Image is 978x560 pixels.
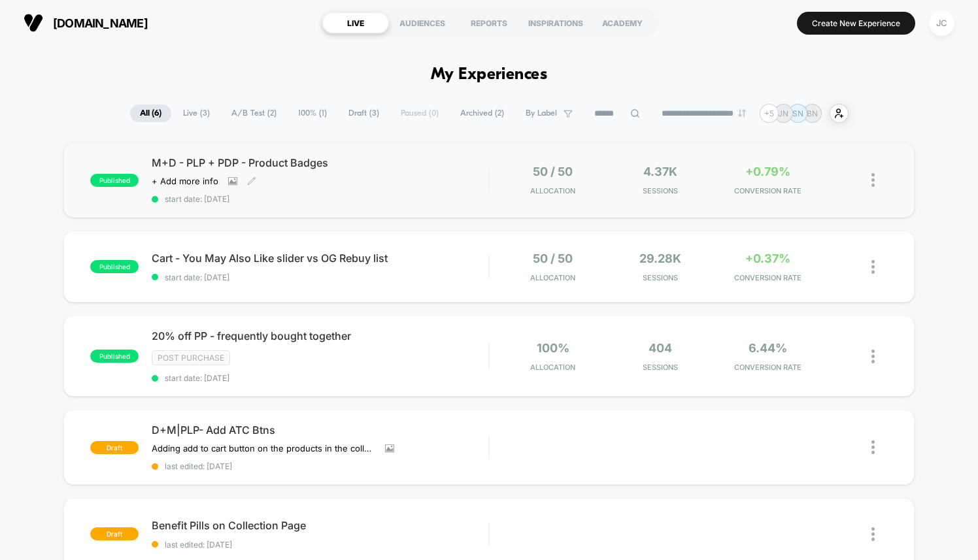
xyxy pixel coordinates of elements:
span: published [90,350,139,363]
span: Allocation [530,363,575,372]
img: Visually logo [24,13,43,33]
span: Sessions [610,273,711,282]
span: published [90,174,139,187]
span: Post Purchase [152,350,230,365]
span: last edited: [DATE] [152,540,488,550]
span: start date: [DATE] [152,272,488,282]
span: 404 [649,341,672,355]
button: [DOMAIN_NAME] [20,12,152,33]
span: [DOMAIN_NAME] [53,16,148,30]
span: 20% off PP - frequently bought together [152,329,488,342]
span: +0.79% [745,165,790,178]
span: By Label [526,108,557,118]
span: CONVERSION RATE [717,363,818,372]
span: 29.28k [639,252,681,265]
div: ACADEMY [589,12,656,33]
div: + 5 [760,104,779,123]
span: published [90,260,139,273]
button: JC [925,10,958,37]
span: Allocation [530,273,575,282]
span: CONVERSION RATE [717,273,818,282]
span: 100% ( 1 ) [288,105,337,122]
span: M+D - PLP + PDP - Product Badges [152,156,488,169]
p: JN [778,108,788,118]
span: Cart - You May Also Like slider vs OG Rebuy list [152,252,488,265]
span: CONVERSION RATE [717,186,818,195]
span: Live ( 3 ) [173,105,220,122]
div: LIVE [322,12,389,33]
span: Sessions [610,186,711,195]
span: draft [90,441,139,454]
span: Draft ( 3 ) [339,105,389,122]
div: AUDIENCES [389,12,456,33]
img: end [738,109,746,117]
div: INSPIRATIONS [522,12,589,33]
span: + Add more info [152,176,218,186]
span: Benefit Pills on Collection Page [152,519,488,532]
div: REPORTS [456,12,522,33]
span: Adding add to cart button on the products in the collection page [152,443,375,453]
span: last edited: [DATE] [152,461,488,471]
span: D+M|PLP- Add ATC Btns [152,423,488,436]
img: close [871,527,875,541]
p: BN [807,108,818,118]
img: close [871,350,875,363]
span: 4.37k [643,165,677,178]
span: draft [90,527,139,540]
h1: My Experiences [431,65,548,84]
span: 6.44% [749,341,787,355]
span: 100% [537,341,569,355]
span: A/B Test ( 2 ) [222,105,286,122]
span: +0.37% [745,252,790,265]
img: close [871,173,875,187]
span: start date: [DATE] [152,373,488,383]
span: 50 / 50 [533,165,573,178]
span: start date: [DATE] [152,194,488,204]
span: 50 / 50 [533,252,573,265]
span: Allocation [530,186,575,195]
div: JC [929,10,954,36]
img: close [871,440,875,454]
span: Archived ( 2 ) [450,105,514,122]
p: SN [792,108,803,118]
span: All ( 6 ) [130,105,171,122]
span: Sessions [610,363,711,372]
img: close [871,260,875,274]
button: Create New Experience [797,12,915,35]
